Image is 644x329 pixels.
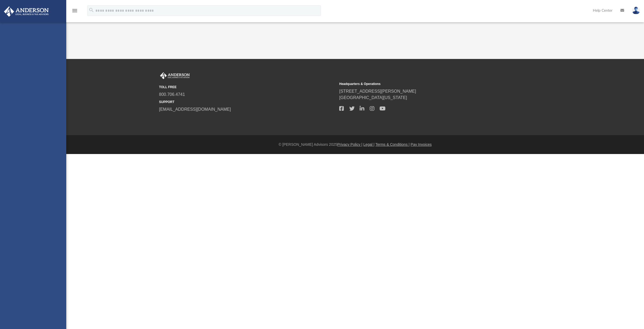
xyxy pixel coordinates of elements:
[376,142,410,147] a: Terms & Conditions |
[72,10,78,14] a: menu
[339,89,416,93] a: [STREET_ADDRESS][PERSON_NAME]
[159,72,191,79] img: Anderson Advisors Platinum Portal
[363,142,374,147] a: Legal |
[632,7,640,14] img: User Pic
[72,7,78,14] i: menu
[411,142,431,147] a: Pay Invoices
[337,142,363,147] a: Privacy Policy |
[159,85,336,89] small: TOLL FREE
[159,100,336,104] small: SUPPORT
[89,7,94,13] i: search
[2,6,50,17] img: Anderson Advisors Platinum Portal
[339,82,516,86] small: Headquarters & Operations
[66,142,644,147] div: © [PERSON_NAME] Advisors 2025
[339,95,407,100] a: [GEOGRAPHIC_DATA][US_STATE]
[159,92,185,97] a: 800.706.4741
[159,107,231,112] a: [EMAIL_ADDRESS][DOMAIN_NAME]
